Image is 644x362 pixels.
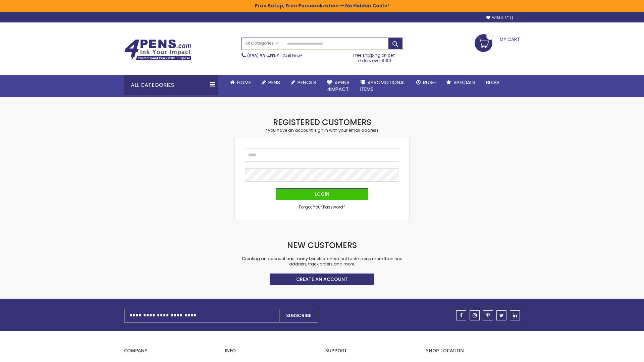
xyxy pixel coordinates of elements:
[456,310,466,320] a: facebook
[322,75,355,97] a: 4Pens4impact
[481,75,504,90] a: Blog
[245,41,279,46] span: All Categories
[225,348,319,354] p: INFO
[270,274,374,285] a: Create an Account
[124,75,218,95] div: All Categories
[496,310,506,320] a: twitter
[124,348,218,354] p: COMPANY
[346,50,403,63] div: Free shipping on pen orders over $199
[360,79,406,93] span: 4PROMOTIONAL ITEMS
[513,313,517,318] span: linkedin
[483,310,493,320] a: pinterest
[411,75,441,90] a: Rush
[486,313,490,318] span: pinterest
[486,79,499,86] span: Blog
[460,313,463,318] span: facebook
[486,15,513,20] a: Wishlist
[285,75,322,90] a: Pencils
[299,204,345,210] a: Forgot Your Password?
[296,276,348,283] span: Create an Account
[235,256,409,267] p: Creating an account has many benefits: check out faster, keep more than one address, track orders...
[287,240,357,251] strong: New Customers
[510,310,520,320] a: linkedin
[247,53,302,59] span: - Call Now!
[276,188,368,200] button: Login
[235,128,409,133] div: If you have an account, sign in with your email address.
[355,75,411,97] a: 4PROMOTIONALITEMS
[299,204,345,210] span: Forgot Your Password?
[473,313,477,318] span: instagram
[423,79,436,86] span: Rush
[453,79,475,86] span: Specials
[225,75,256,90] a: Home
[315,191,329,197] span: Login
[242,38,282,49] a: All Categories
[247,53,279,59] a: (888) 88-4PENS
[256,75,285,90] a: Pens
[286,312,311,319] span: Subscribe
[273,117,371,128] strong: Registered Customers
[237,79,251,86] span: Home
[279,309,318,322] button: Subscribe
[499,313,504,318] span: twitter
[124,39,191,61] img: 4Pens Custom Pens and Promotional Products
[298,79,316,86] span: Pencils
[327,79,350,93] span: 4Pens 4impact
[325,348,419,354] p: Support
[426,348,520,354] p: SHOP LOCATION
[268,79,280,86] span: Pens
[441,75,481,90] a: Specials
[470,310,480,320] a: instagram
